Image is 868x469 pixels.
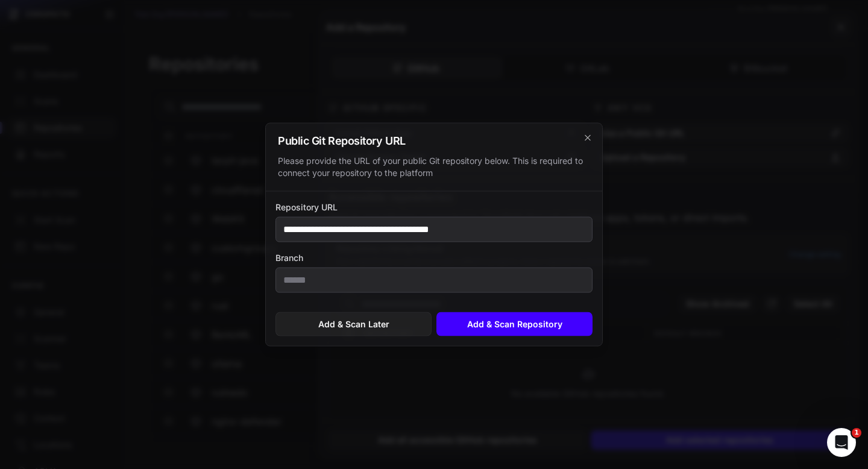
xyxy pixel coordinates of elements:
[583,133,593,143] svg: cross 2,
[827,428,856,457] iframe: Intercom live chat
[275,312,432,336] button: Add & Scan Later
[275,201,593,213] label: Repository URL
[275,252,593,264] label: Branch
[852,428,861,438] span: 1
[278,155,590,179] div: Please provide the URL of your public Git repository below. This is required to connect your repo...
[278,136,590,146] h2: Public Git Repository URL
[436,312,593,336] button: Add & Scan Repository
